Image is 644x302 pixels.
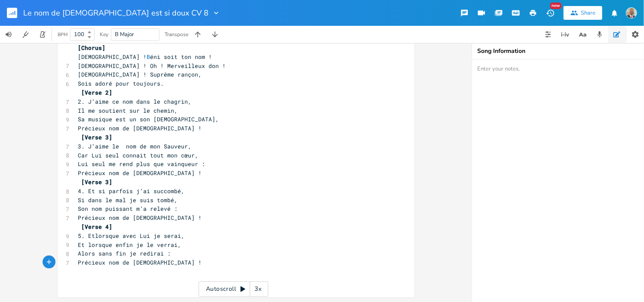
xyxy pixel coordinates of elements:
[78,205,178,213] span: Son nom puissant m’a relevé :
[78,151,199,159] span: Car Lui seul connait tout mon cœur,
[477,48,639,54] div: Song Information
[78,232,185,240] span: 5. Etlorsque avec Lui je serai,
[78,62,226,70] span: [DEMOGRAPHIC_DATA] ! Oh ! Merveilleux don !
[78,44,106,52] span: [Chorus]
[147,53,150,61] span: B
[78,53,212,61] span: [DEMOGRAPHIC_DATA] ! éni soit ton nom !
[23,9,209,17] span: Le nom de [DEMOGRAPHIC_DATA] est si doux CV 8
[78,241,181,249] span: Et lorsque enfin je le verrai,
[78,214,202,222] span: Précieux nom de [DEMOGRAPHIC_DATA] !
[82,133,113,141] span: [Verse 3]
[82,178,113,186] span: [Verse 3]
[78,98,192,105] span: 2. J’aime ce nom dans le chagrin,
[58,32,67,37] div: BPM
[78,259,202,266] span: Précieux nom de [DEMOGRAPHIC_DATA] !
[542,5,559,21] button: New
[250,281,266,297] div: 3x
[100,32,108,37] div: Key
[78,80,164,87] span: Sois adoré pour toujours.
[78,115,219,123] span: Sa musique est un son [DEMOGRAPHIC_DATA],
[626,7,637,18] img: NODJIBEYE CHERUBIN
[550,3,561,9] div: New
[581,9,595,17] div: Share
[78,169,202,177] span: Précieux nom de [DEMOGRAPHIC_DATA] !
[78,71,202,78] span: [DEMOGRAPHIC_DATA] ! Suprême rançon,
[82,89,113,96] span: [Verse 2]
[78,250,171,257] span: Alors sans fin je redirai :
[78,160,205,168] span: Lui seul me rend plus que vainqueur :
[78,124,202,132] span: Précieux nom de [DEMOGRAPHIC_DATA] !
[78,187,185,195] span: 4. Et si parfois j’ai succombé,
[199,281,268,297] div: Autoscroll
[78,107,178,114] span: Il me soutient sur le chemin,
[82,223,113,231] span: [Verse 4]
[78,142,192,150] span: 3. J’aime le nom de mon Sauveur,
[78,196,178,204] span: Si dans le mal je suis tombé,
[115,31,134,38] span: B Major
[564,6,602,20] button: Share
[165,32,188,37] div: Transpose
